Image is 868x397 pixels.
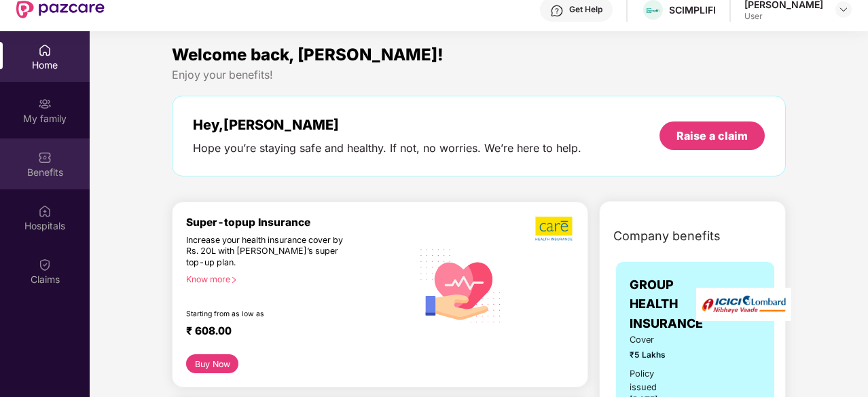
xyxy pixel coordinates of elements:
[412,235,509,334] img: svg+xml;base64,PHN2ZyB4bWxucz0iaHR0cDovL3d3dy53My5vcmcvMjAwMC9zdmciIHhtbG5zOnhsaW5rPSJodHRwOi8vd3...
[630,276,703,333] span: GROUP HEALTH INSURANCE
[193,117,581,133] div: Hey, [PERSON_NAME]
[630,333,679,347] span: Cover
[535,216,574,242] img: b5dec4f62d2307b9de63beb79f102df3.png
[230,276,238,284] span: right
[186,274,404,284] div: Know more
[38,258,52,271] img: svg+xml;base64,PHN2ZyBpZD0iQ2xhaW0iIHhtbG5zPSJodHRwOi8vd3d3LnczLm9yZy8yMDAwL3N2ZyIgd2lkdGg9IjIwIi...
[186,354,238,373] button: Buy Now
[676,128,748,143] div: Raise a claim
[16,1,105,18] img: New Pazcare Logo
[630,349,679,362] span: ₹5 Lakhs
[172,45,444,64] span: Welcome back, [PERSON_NAME]!
[186,324,399,341] div: ₹ 608.00
[38,97,52,111] img: svg+xml;base64,PHN2ZyB3aWR0aD0iMjAiIGhlaWdodD0iMjAiIHZpZXdCb3g9IjAgMCAyMCAyMCIgZmlsbD0ibm9uZSIgeG...
[550,4,564,18] img: svg+xml;base64,PHN2ZyBpZD0iSGVscC0zMngzMiIgeG1sbnM9Imh0dHA6Ly93d3cudzMub3JnLzIwMDAvc3ZnIiB3aWR0aD...
[193,141,581,155] div: Hope you’re staying safe and healthy. If not, no worries. We’re here to help.
[630,367,679,394] div: Policy issued
[38,204,52,218] img: svg+xml;base64,PHN2ZyBpZD0iSG9zcGl0YWxzIiB4bWxucz0iaHR0cDovL3d3dy53My5vcmcvMjAwMC9zdmciIHdpZHRoPS...
[838,4,849,15] img: svg+xml;base64,PHN2ZyBpZD0iRHJvcGRvd24tMzJ4MzIiIHhtbG5zPSJodHRwOi8vd3d3LnczLm9yZy8yMDAwL3N2ZyIgd2...
[744,11,823,22] div: User
[186,309,355,319] div: Starting from as low as
[38,43,52,57] img: svg+xml;base64,PHN2ZyBpZD0iSG9tZSIgeG1sbnM9Imh0dHA6Ly93d3cudzMub3JnLzIwMDAvc3ZnIiB3aWR0aD0iMjAiIG...
[186,235,354,269] div: Increase your health insurance cover by Rs. 20L with [PERSON_NAME]’s super top-up plan.
[186,216,412,229] div: Super-topup Insurance
[613,227,721,246] span: Company benefits
[643,5,663,16] img: transparent%20(1).png
[669,3,716,16] div: SCIMPLIFI
[172,68,786,82] div: Enjoy your benefits!
[696,288,791,321] img: insurerLogo
[569,4,602,15] div: Get Help
[38,151,52,164] img: svg+xml;base64,PHN2ZyBpZD0iQmVuZWZpdHMiIHhtbG5zPSJodHRwOi8vd3d3LnczLm9yZy8yMDAwL3N2ZyIgd2lkdGg9Ij...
